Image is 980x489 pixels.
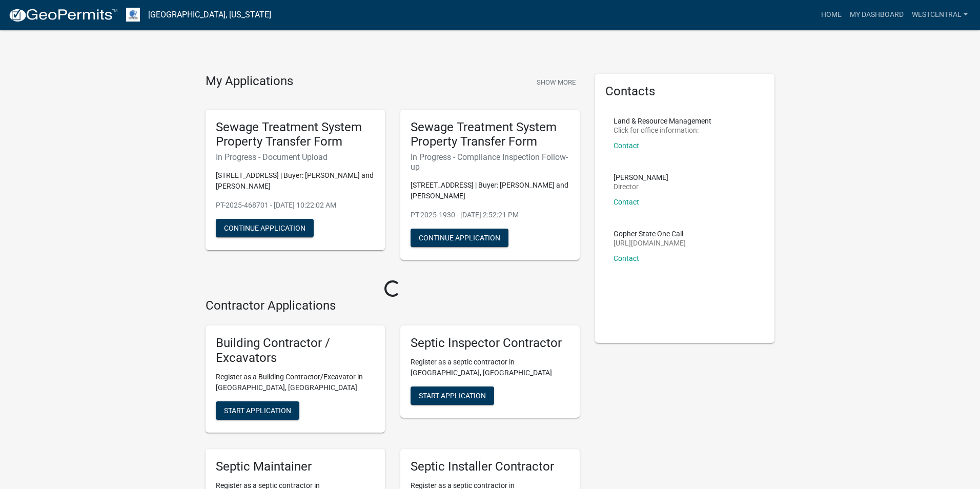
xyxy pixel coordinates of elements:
p: Click for office information: [614,127,711,134]
span: Start Application [224,406,291,414]
span: Start Application [419,392,486,400]
p: [URL][DOMAIN_NAME] [614,239,686,247]
a: westcentral [908,5,972,25]
img: Otter Tail County, Minnesota [126,8,140,22]
button: Start Application [216,401,299,420]
h6: In Progress - Document Upload [216,152,375,162]
a: Home [817,5,846,25]
a: Contact [614,198,639,206]
p: Register as a Building Contractor/Excavator in [GEOGRAPHIC_DATA], [GEOGRAPHIC_DATA] [216,372,375,393]
p: PT-2025-1930 - [DATE] 2:52:21 PM [411,210,569,220]
p: Director [614,183,668,190]
p: [STREET_ADDRESS] | Buyer: [PERSON_NAME] and [PERSON_NAME] [216,170,375,192]
button: Continue Application [411,229,508,247]
h4: My Applications [206,74,293,89]
h5: Septic Maintainer [216,459,375,474]
p: PT-2025-468701 - [DATE] 10:22:02 AM [216,200,375,211]
p: Gopher State One Call [614,230,686,237]
a: My Dashboard [846,5,908,25]
a: [GEOGRAPHIC_DATA], [US_STATE] [148,6,271,24]
a: Contact [614,141,639,150]
p: Register as a septic contractor in [GEOGRAPHIC_DATA], [GEOGRAPHIC_DATA] [411,357,569,378]
p: [PERSON_NAME] [614,174,668,181]
h5: Septic Installer Contractor [411,459,569,474]
h5: Septic Inspector Contractor [411,336,569,351]
button: Show More [533,74,580,91]
h6: In Progress - Compliance Inspection Follow-up [411,152,569,172]
a: Contact [614,254,639,262]
h4: Contractor Applications [206,298,580,313]
button: Continue Application [216,219,314,237]
button: Start Application [411,386,494,405]
h5: Building Contractor / Excavators [216,336,375,365]
h5: Contacts [605,84,764,99]
h5: Sewage Treatment System Property Transfer Form [411,120,569,150]
h5: Sewage Treatment System Property Transfer Form [216,120,375,150]
p: Land & Resource Management [614,117,711,125]
p: [STREET_ADDRESS] | Buyer: [PERSON_NAME] and [PERSON_NAME] [411,180,569,201]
